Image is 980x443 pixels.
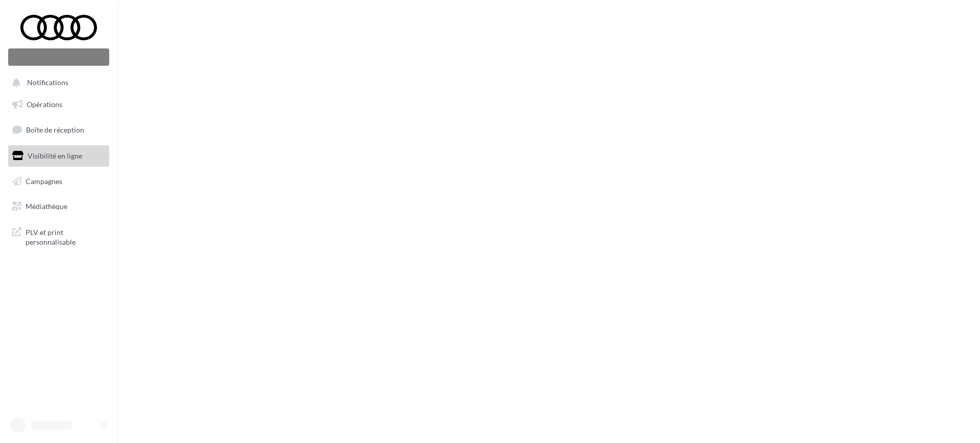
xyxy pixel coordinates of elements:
[6,145,111,167] a: Visibilité en ligne
[6,94,111,115] a: Opérations
[6,171,111,192] a: Campagnes
[26,202,67,211] span: Médiathèque
[27,100,62,109] span: Opérations
[8,48,109,66] div: Nouvelle campagne
[26,176,62,185] span: Campagnes
[26,125,84,134] span: Boîte de réception
[28,151,82,160] span: Visibilité en ligne
[6,221,111,251] a: PLV et print personnalisable
[6,119,111,141] a: Boîte de réception
[6,196,111,217] a: Médiathèque
[26,225,105,247] span: PLV et print personnalisable
[27,79,68,87] span: Notifications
